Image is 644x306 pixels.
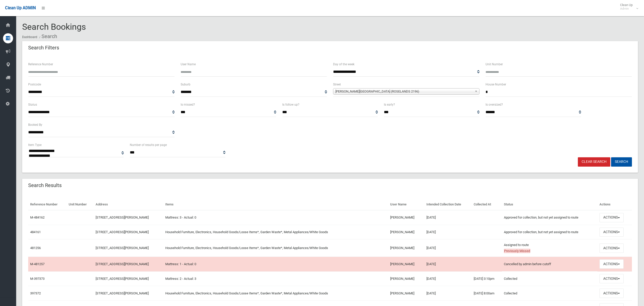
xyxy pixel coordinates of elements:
[424,225,472,239] td: [DATE]
[599,274,624,283] button: Actions
[30,216,45,219] a: M-484162
[388,199,424,210] th: User Name
[620,7,633,11] small: Admin
[333,62,354,67] label: Day of the week
[618,3,638,11] span: Clean Up
[424,239,472,257] td: [DATE]
[388,286,424,301] td: [PERSON_NAME]
[163,210,388,225] td: Mattress: 3 - Actual: 0
[96,216,149,219] a: [STREET_ADDRESS][PERSON_NAME]
[22,22,86,32] span: Search Bookings
[22,35,37,39] a: Dashboard
[388,239,424,257] td: [PERSON_NAME]
[388,210,424,225] td: [PERSON_NAME]
[28,142,42,148] label: Item Type
[30,230,41,234] a: 484161
[28,102,37,107] label: Status
[502,225,598,239] td: Approved for collection, but not yet assigned to route
[388,271,424,286] td: [PERSON_NAME]
[486,62,503,67] label: Unit Number
[599,243,624,253] button: Actions
[599,289,624,298] button: Actions
[424,257,472,271] td: [DATE]
[22,180,68,190] header: Search Results
[163,257,388,271] td: Mattress: 1 - Actual: 0
[181,62,196,67] label: User Name
[163,271,388,286] td: Mattress: 2 - Actual: 3
[424,271,472,286] td: [DATE]
[96,230,149,234] a: [STREET_ADDRESS][PERSON_NAME]
[333,82,341,87] label: Street
[424,199,472,210] th: Intended Collection Date
[384,102,395,107] label: Is early?
[502,271,598,286] td: Collected
[96,246,149,250] a: [STREET_ADDRESS][PERSON_NAME]
[181,82,190,87] label: Suburb
[599,213,624,222] button: Actions
[388,225,424,239] td: [PERSON_NAME]
[163,199,388,210] th: Items
[22,43,65,53] header: Search Filters
[502,257,598,271] td: Cancelled by admin before cutoff
[30,246,41,250] a: 481256
[424,286,472,301] td: [DATE]
[611,157,632,167] button: Search
[96,291,149,295] a: [STREET_ADDRESS][PERSON_NAME]
[388,257,424,271] td: [PERSON_NAME]
[472,271,502,286] td: [DATE] 3:10pm
[599,228,624,237] button: Actions
[486,102,503,107] label: Is oversized?
[28,82,41,87] label: Postcode
[28,199,67,210] th: Reference Number
[597,199,632,210] th: Actions
[5,6,36,10] span: Clean Up ADMIN
[94,199,163,210] th: Address
[30,291,41,295] a: 397372
[96,262,149,266] a: [STREET_ADDRESS][PERSON_NAME]
[424,210,472,225] td: [DATE]
[578,157,610,167] a: Clear Search
[96,277,149,281] a: [STREET_ADDRESS][PERSON_NAME]
[282,102,299,107] label: Is follow up?
[30,262,45,266] a: M-481257
[67,199,94,210] th: Unit Number
[130,142,167,148] label: Number of results per page
[472,286,502,301] td: [DATE] 8:00am
[502,199,598,210] th: Status
[486,82,506,87] label: House Number
[30,277,45,281] a: M-397373
[181,102,195,107] label: Is missed?
[335,88,473,95] span: [PERSON_NAME][GEOGRAPHIC_DATA] (ROSELANDS 2196)
[163,225,388,239] td: Household Furniture, Electronics, Household Goods/Loose Items*, Garden Waste*, Metal Appliances/W...
[38,32,57,41] li: Search
[502,210,598,225] td: Approved for collection, but not yet assigned to route
[28,122,42,128] label: Booked By
[502,239,598,257] td: Assigned to route
[28,62,53,67] label: Reference Number
[472,199,502,210] th: Collected At
[504,249,530,253] span: Previously Missed
[163,286,388,301] td: Household Furniture, Electronics, Household Goods/Loose Items*, Garden Waste*, Metal Appliances/W...
[163,239,388,257] td: Household Furniture, Electronics, Household Goods/Loose Items*, Garden Waste*, Metal Appliances/W...
[502,286,598,301] td: Collected
[599,259,624,269] button: Actions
